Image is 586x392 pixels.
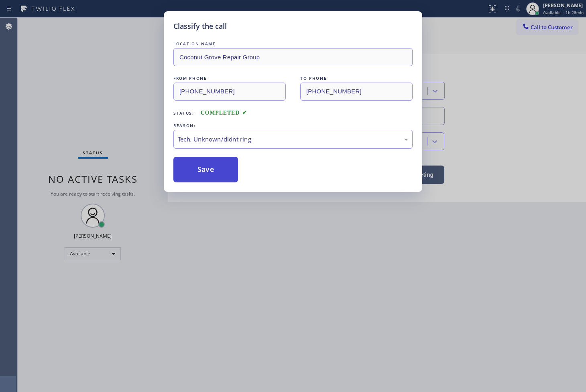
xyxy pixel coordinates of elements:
input: From phone [173,83,286,101]
span: COMPLETED [201,110,247,116]
div: TO PHONE [300,74,413,83]
span: Status: [173,110,194,116]
div: REASON: [173,121,413,130]
div: FROM PHONE [173,74,286,83]
button: Save [173,157,238,182]
div: Tech, Unknown/didnt ring [178,135,408,144]
div: LOCATION NAME [173,40,413,48]
h5: Classify the call [173,21,227,32]
input: To phone [300,83,413,101]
